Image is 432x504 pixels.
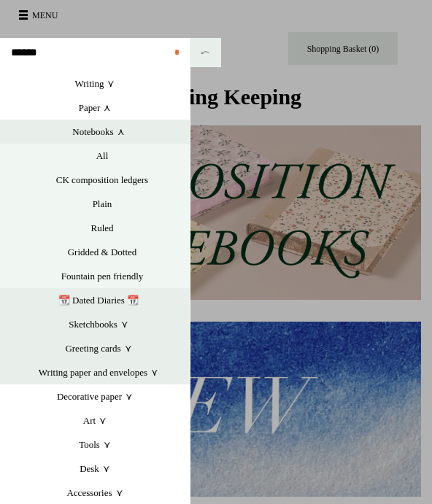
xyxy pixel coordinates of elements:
[7,312,190,336] a: Sketchbooks
[15,216,190,240] a: Ruled
[15,264,190,288] a: Fountain pen friendly
[190,38,221,67] button: ⤺
[15,192,190,216] a: Plain
[7,360,190,384] a: Writing paper and envelopes
[7,336,190,360] a: Greeting cards
[15,144,190,168] a: All
[7,120,190,144] a: Notebooks
[7,288,190,312] a: 📆 Dated Diaries 📆
[15,240,190,264] a: Gridded & Dotted
[15,168,190,192] a: CK composition ledgers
